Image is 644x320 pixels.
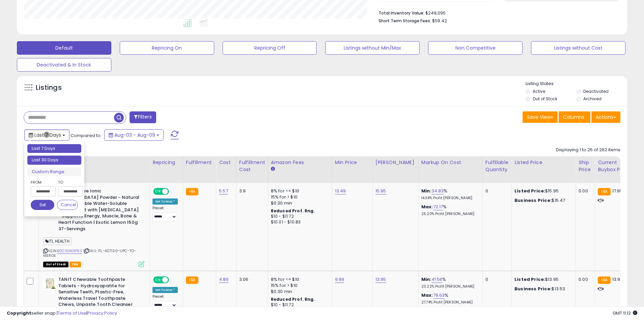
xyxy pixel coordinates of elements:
a: 13.49 [335,188,346,194]
label: Deactivated [583,88,609,94]
div: Min Price [335,159,370,166]
a: 13.95 [375,276,386,283]
button: Non Competitive [428,41,523,55]
a: 41.56 [431,276,443,283]
button: Set [31,200,54,210]
div: 8% for <= $10 [271,276,327,283]
div: 8% for <= $10 [271,188,327,194]
div: $13.95 [514,276,570,283]
span: $59.42 [432,18,447,24]
label: Active [533,88,545,94]
button: Columns [559,111,590,123]
b: Reduced Prof. Rng. [271,296,315,302]
li: Last 30 Days [27,156,81,165]
b: Business Price: [514,197,552,204]
div: 0 [485,188,506,194]
small: FBA [186,188,198,195]
a: 34.83 [431,188,444,194]
a: 5.57 [219,188,228,194]
button: Cancel [57,200,78,210]
a: 9.99 [335,276,344,283]
button: Repricing On [120,41,214,55]
div: Repricing [152,159,180,166]
span: Columns [563,114,584,121]
button: Filters [130,111,156,123]
button: Aug-03 - Aug-09 [104,129,164,141]
a: 15.95 [375,188,386,194]
button: Last 7 Days [24,129,69,141]
b: Business Price: [514,286,552,292]
div: % [421,292,477,305]
small: FBA [598,276,610,284]
p: Listing States: [526,81,627,87]
button: Actions [591,111,620,123]
span: Aug-03 - Aug-09 [114,132,155,138]
small: FBA [186,276,198,284]
b: Reduced Prof. Rng. [271,208,315,214]
b: Max: [421,204,433,210]
div: Set To Max * [152,198,178,205]
div: Fulfillment [186,159,213,166]
div: Set To Max * [152,287,178,293]
div: Current Buybox Price [598,159,633,173]
div: $0.30 min [271,200,327,206]
div: Title [41,159,147,166]
span: All listings that are currently out of stock and unavailable for purchase on Amazon [43,262,68,267]
span: Last 7 Days [34,132,61,138]
button: Listings without Min/Max [325,41,420,55]
div: Preset: [152,294,178,310]
span: 13.95 [612,276,623,283]
li: Custom Range [27,167,81,177]
button: Listings without Cost [531,41,625,55]
div: 0.00 [579,276,590,283]
p: 14.38% Profit [PERSON_NAME] [421,196,477,201]
p: 20.22% Profit [PERSON_NAME] [421,284,477,289]
b: Max: [421,292,433,298]
div: Ship Price [579,159,592,173]
div: $15.47 [514,197,570,204]
span: FBA [69,262,81,267]
span: ON [154,277,162,283]
p: 25.20% Profit [PERSON_NAME] [421,212,477,216]
button: Default [17,41,111,55]
img: 41oYfXUkcCL._SL40_.jpg [43,276,57,290]
div: 15% for > $10 [271,283,327,289]
span: OFF [168,189,179,194]
span: ITL HEALTH [43,237,72,245]
span: Compared to: [71,132,102,139]
div: Displaying 1 to 25 of 262 items [556,147,620,153]
li: Last 7 Days [27,144,81,153]
a: Privacy Policy [87,310,117,316]
span: OFF [168,277,179,283]
li: $249,095 [379,8,615,17]
div: % [421,188,477,201]
div: Cost [219,159,233,166]
label: Out of Stock [533,96,557,102]
div: 3.06 [239,276,263,283]
a: B0CSGN3P6S [57,248,82,254]
span: 2025-08-17 11:12 GMT [613,310,637,316]
div: 15% for > $10 [271,194,327,200]
div: $15.95 [514,188,570,194]
b: Listed Price: [514,188,545,194]
div: 0.00 [579,188,590,194]
a: 79.63 [433,292,445,299]
div: % [421,276,477,289]
div: $13.53 [514,286,570,292]
small: FBA [598,188,610,195]
div: Markup on Cost [421,159,480,166]
button: Deactivated & In Stock [17,58,111,72]
div: $10.01 - $10.83 [271,219,327,225]
div: seller snap | | [7,310,117,317]
h5: Listings [36,83,62,92]
b: Listed Price: [514,276,545,283]
b: Min: [421,188,431,194]
div: $10 - $11.72 [271,214,327,219]
div: Listed Price [514,159,573,166]
div: % [421,204,477,216]
div: Amazon Fees [271,159,329,166]
a: 72.17 [433,204,443,210]
label: To [58,179,78,186]
span: ON [154,189,162,194]
button: Save View [523,111,558,123]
